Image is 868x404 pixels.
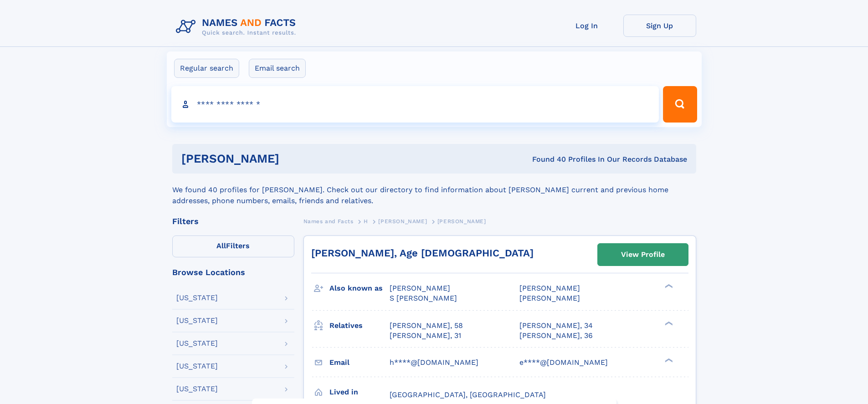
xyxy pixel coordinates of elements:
[176,363,218,370] div: [US_STATE]
[176,340,218,347] div: [US_STATE]
[303,215,354,227] a: Names and Facts
[437,218,486,225] span: [PERSON_NAME]
[171,86,659,123] input: search input
[663,320,673,326] div: ❯
[519,331,593,341] a: [PERSON_NAME], 36
[378,215,427,227] a: [PERSON_NAME]
[378,218,427,225] span: [PERSON_NAME]
[172,15,303,39] img: Logo Names and Facts
[621,244,665,265] div: View Profile
[311,247,534,259] a: [PERSON_NAME], Age [DEMOGRAPHIC_DATA]
[550,15,623,37] a: Log In
[176,294,218,302] div: [US_STATE]
[172,268,294,276] div: Browse Locations
[623,15,696,37] a: Sign Up
[390,390,546,399] span: [GEOGRAPHIC_DATA], [GEOGRAPHIC_DATA]
[519,284,580,292] span: [PERSON_NAME]
[663,357,673,363] div: ❯
[519,294,580,302] span: [PERSON_NAME]
[364,218,368,225] span: H
[598,244,688,266] a: View Profile
[172,235,294,257] label: Filters
[329,318,390,333] h3: Relatives
[329,384,390,400] h3: Lived in
[663,86,697,123] button: Search Button
[249,59,306,78] label: Email search
[176,317,218,324] div: [US_STATE]
[406,154,687,164] div: Found 40 Profiles In Our Records Database
[181,153,406,164] h1: [PERSON_NAME]
[663,283,673,289] div: ❯
[390,331,461,341] a: [PERSON_NAME], 31
[174,59,239,78] label: Regular search
[390,284,450,292] span: [PERSON_NAME]
[329,355,390,370] h3: Email
[172,217,294,225] div: Filters
[390,294,457,302] span: S [PERSON_NAME]
[176,385,218,393] div: [US_STATE]
[364,215,368,227] a: H
[390,321,463,331] a: [PERSON_NAME], 58
[216,241,226,250] span: All
[519,321,593,331] a: [PERSON_NAME], 34
[172,174,696,206] div: We found 40 profiles for [PERSON_NAME]. Check out our directory to find information about [PERSON...
[329,281,390,296] h3: Also known as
